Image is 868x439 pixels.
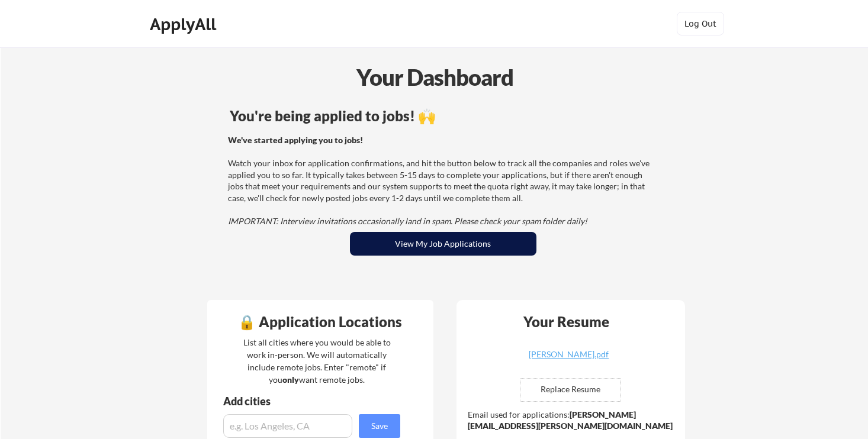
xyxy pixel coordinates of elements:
[282,375,299,385] strong: only
[223,396,403,406] div: Add cities
[508,315,625,329] div: Your Resume
[228,216,587,226] em: IMPORTANT: Interview invitations occasionally land in spam. Please check your spam folder daily!
[223,414,352,438] input: e.g. Los Angeles, CA
[499,350,639,369] a: [PERSON_NAME].pdf
[228,135,363,145] strong: We've started applying you to jobs!
[350,232,536,256] button: View My Job Applications
[468,409,673,431] strong: [PERSON_NAME][EMAIL_ADDRESS][PERSON_NAME][DOMAIN_NAME]
[677,12,724,35] button: Log Out
[210,315,430,329] div: 🔒 Application Locations
[236,336,398,386] div: List all cities where you would be able to work in-person. We will automatically include remote j...
[230,109,657,123] div: You're being applied to jobs! 🙌
[359,414,400,438] button: Save
[499,350,639,359] div: [PERSON_NAME].pdf
[1,60,868,94] div: Your Dashboard
[150,14,220,34] div: ApplyAll
[228,134,655,227] div: Watch your inbox for application confirmations, and hit the button below to track all the compani...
